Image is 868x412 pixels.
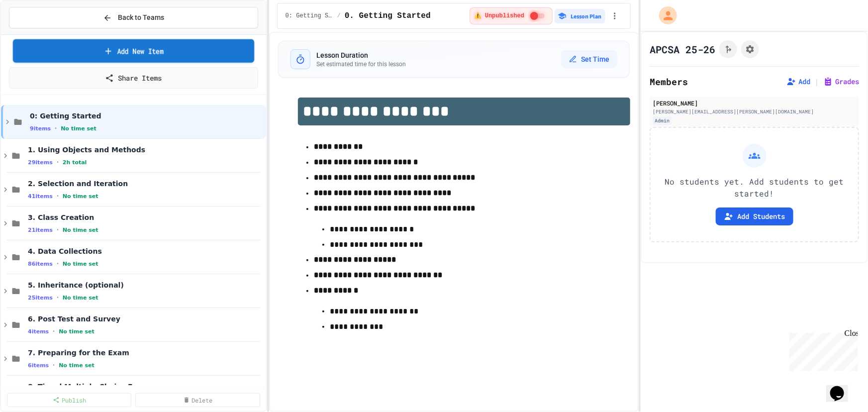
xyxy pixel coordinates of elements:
span: • [57,158,59,166]
span: | [814,76,819,88]
h1: APCSA 25-26 [650,42,715,56]
button: Assignment Settings [741,40,759,58]
a: Publish [7,393,131,407]
span: • [57,192,59,200]
div: My Account [649,4,679,27]
button: Add Students [716,207,793,225]
span: No time set [63,227,98,233]
span: 0: Getting Started [286,12,333,20]
span: Back to Teams [118,12,164,23]
span: / [337,12,341,20]
span: 7. Preparing for the Exam [28,348,264,357]
div: Chat with us now!Close [4,4,69,63]
span: • [53,327,55,335]
span: No time set [59,362,95,369]
h3: Lesson Duration [316,50,406,60]
span: • [55,124,57,132]
span: 2. Selection and Iteration [28,179,264,188]
span: 1. Using Objects and Methods [28,145,264,154]
div: [PERSON_NAME] [653,99,856,107]
button: Click to see fork details [719,40,737,58]
span: 8. Timed Multiple-Choice Exams [28,382,264,391]
span: • [57,260,59,268]
span: 0: Getting Started [30,111,264,120]
span: • [53,361,55,369]
span: 9 items [30,125,51,132]
div: Admin [653,116,672,125]
div: [PERSON_NAME][EMAIL_ADDRESS][PERSON_NAME][DOMAIN_NAME] [653,108,856,115]
button: Add [786,77,810,87]
button: Set Time [561,50,617,68]
span: ⚠️ Unpublished [474,12,524,20]
span: 21 items [28,227,53,233]
span: 86 items [28,261,53,267]
button: Back to Teams [9,7,258,28]
span: 4 items [28,328,49,335]
span: 2h total [63,159,87,166]
span: • [57,226,59,234]
h2: Members [650,75,688,89]
span: 6. Post Test and Survey [28,314,264,323]
p: Set estimated time for this lesson [316,60,406,68]
button: Grades [823,77,859,87]
span: 29 items [28,159,53,166]
span: 41 items [28,193,53,200]
button: Lesson Plan [555,9,605,23]
span: No time set [59,328,95,335]
div: ⚠️ Students cannot see this content! Click the toggle to publish it and make it visible to your c... [470,7,553,24]
a: Add New Item [13,39,254,63]
a: Delete [135,393,260,407]
a: Share Items [9,67,258,89]
span: • [57,294,59,302]
span: 4. Data Collections [28,247,264,256]
span: No time set [63,193,98,200]
p: No students yet. Add students to get started! [659,176,850,200]
span: 6 items [28,362,49,369]
span: No time set [61,125,96,132]
span: 0. Getting Started [345,10,431,22]
span: 25 items [28,295,53,301]
span: No time set [63,295,98,301]
span: 5. Inheritance (optional) [28,281,264,290]
span: 3. Class Creation [28,213,264,222]
iframe: chat widget [785,329,858,371]
iframe: chat widget [826,372,858,402]
span: No time set [63,261,98,267]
